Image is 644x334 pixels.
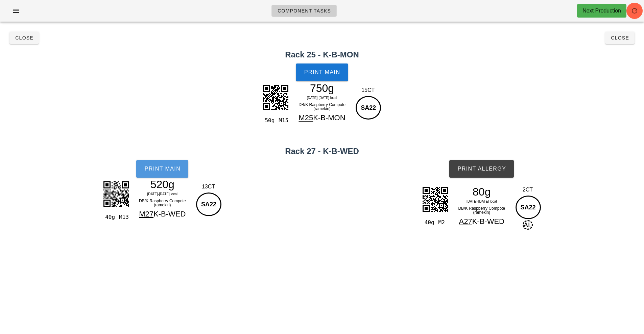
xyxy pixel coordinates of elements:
div: SA22 [516,196,541,219]
div: 50g [262,116,276,125]
span: Close [611,35,629,41]
div: DB/K Raspberry Compote (ramekin) [452,205,511,216]
div: 15CT [354,86,382,94]
img: qrSiCSqChJCFlRV8EJIAd7XV8gumYqfZwRakhUg5xAIIXPYtjyHkBZscw+FkDlsW55DSAu2uYdCyBy2Lc8hpAXb3EMhZA7blu... [99,177,133,211]
span: Component Tasks [277,8,331,14]
div: 40g [102,213,116,222]
div: 40g [422,218,435,227]
div: DB/K Raspberry Compote (ramekin) [293,101,352,112]
span: [DATE]-[DATE] local [307,96,337,100]
span: [DATE]-[DATE] local [147,192,177,196]
span: K-B-MON [313,113,345,122]
span: Print Main [144,166,181,172]
div: 520g [133,179,192,189]
button: Print Main [136,160,188,178]
a: Component Tasks [271,5,337,17]
span: Print Allergy [457,166,506,172]
button: Close [605,32,635,44]
span: M27 [139,210,153,218]
button: Close [9,32,39,44]
span: AL [523,220,533,230]
span: A27 [459,217,472,226]
img: vGQRsIlNCLmjZPcQAjaxCSEGIQTg2IwhMKSQsaXyFEEghBCUFtqEkIVgk6VCCEFpoU0IWQg2WSqEEJQW2oSQhWCTpUIIQWmhT... [418,182,452,216]
span: K-B-WED [472,217,504,226]
button: Print Allergy [449,160,514,178]
div: 2CT [514,186,542,194]
span: [DATE]-[DATE] local [467,200,497,203]
h2: Rack 25 - K-B-MON [4,49,640,61]
div: M15 [276,116,290,125]
img: ATrGXD6jAOadAAAAAElFTkSuQmCC [259,80,292,114]
span: Close [15,35,33,41]
div: SA22 [196,192,221,216]
div: 13CT [194,183,222,191]
span: M25 [299,113,313,122]
button: Print Main [296,63,348,81]
div: M13 [116,213,130,222]
div: 750g [293,83,352,93]
div: 80g [452,187,511,197]
span: K-B-WED [153,210,186,218]
h2: Rack 27 - K-B-WED [4,145,640,157]
span: Print Main [304,69,340,75]
div: DB/K Raspberry Compote (ramekin) [133,198,192,208]
div: M2 [436,218,450,227]
div: SA22 [356,96,381,120]
div: Next Production [582,7,621,15]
